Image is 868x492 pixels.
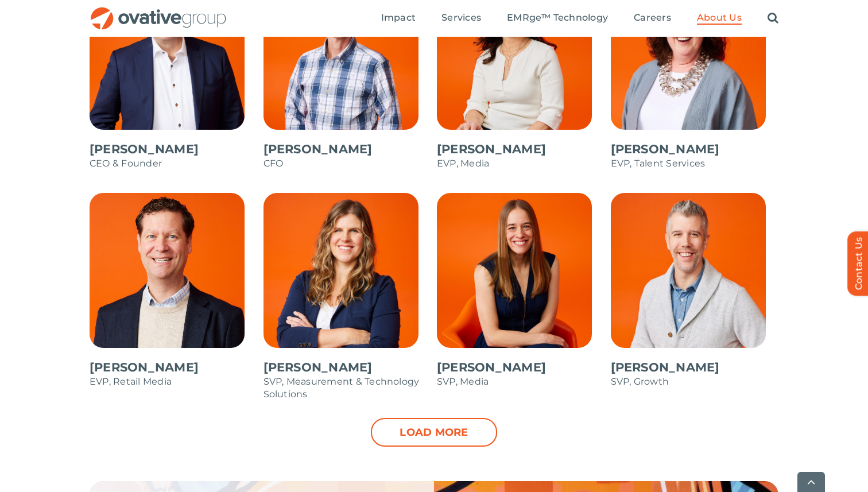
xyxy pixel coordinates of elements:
[697,12,742,24] span: About Us
[507,12,608,24] span: EMRge™ Technology
[371,418,497,447] a: Load more
[90,6,227,17] a: OG_Full_horizontal_RGB
[634,12,671,24] span: Careers
[381,12,416,25] a: Impact
[441,12,481,24] span: Services
[441,12,481,25] a: Services
[697,12,742,25] a: About Us
[381,12,416,24] span: Impact
[634,12,671,25] a: Careers
[507,12,608,25] a: EMRge™ Technology
[768,12,778,25] a: Search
